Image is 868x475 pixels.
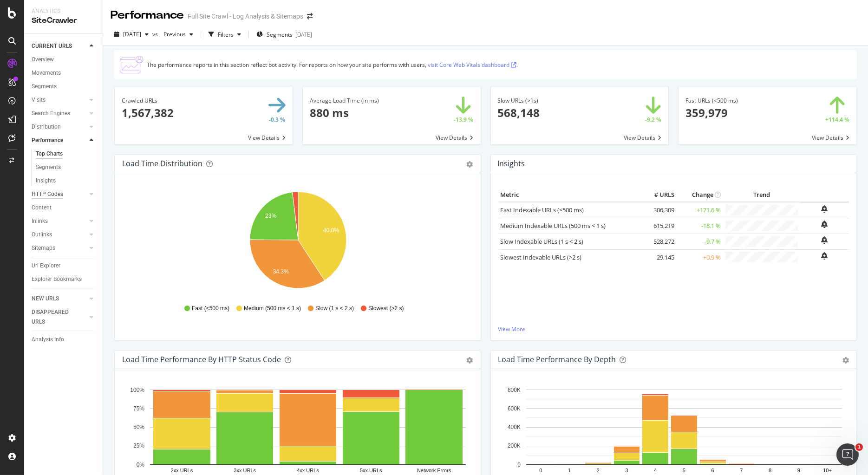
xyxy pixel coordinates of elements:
div: Visits [32,95,46,105]
th: Metric [498,188,640,202]
span: vs [152,30,160,38]
td: +0.9 % [677,249,723,265]
td: 29,145 [640,249,677,265]
div: Inlinks [32,216,48,226]
td: +171.6 % [677,202,723,218]
a: Movements [32,68,96,78]
div: gear [467,161,473,168]
th: Change [677,188,723,202]
div: gear [842,357,849,364]
div: bell-plus [822,221,828,228]
div: gear [467,357,473,364]
div: Movements [32,68,61,78]
a: Insights [36,176,96,186]
text: 4 [654,468,657,473]
svg: A chart. [122,188,473,296]
a: Segments [36,163,96,172]
text: 100% [130,387,144,393]
div: Outlinks [32,230,52,240]
a: DISAPPEARED URLS [32,307,87,327]
div: bell-plus [822,205,828,213]
td: 528,272 [640,234,677,249]
button: [DATE] [111,27,152,42]
text: 400K [507,424,520,430]
a: Distribution [32,122,87,132]
text: Network Errors [417,468,451,473]
text: 5 [682,468,685,473]
div: Segments [36,163,61,172]
div: Load Time Performance by Depth [498,355,616,364]
button: Segments[DATE] [253,27,316,42]
text: 3 [625,468,628,473]
span: 1 [855,443,863,451]
text: 0 [539,468,542,473]
text: 3xx URLs [234,468,256,473]
a: Visits [32,95,87,105]
text: 600K [507,405,520,412]
span: Fast (<500 ms) [192,305,229,312]
div: Load Time Performance by HTTP Status Code [122,355,281,364]
div: Analysis Info [32,335,64,345]
h4: Insights [498,157,525,170]
div: SiteCrawler [32,15,95,26]
td: 615,219 [640,218,677,234]
text: 23% [265,213,276,219]
div: Distribution [32,122,61,132]
div: HTTP Codes [32,189,63,199]
span: Previous [160,30,186,38]
div: Search Engines [32,109,70,118]
a: HTTP Codes [32,189,87,199]
div: CURRENT URLS [32,41,72,51]
div: Full Site Crawl - Log Analysis & Sitemaps [188,12,303,21]
text: 200K [507,442,520,449]
text: 50% [133,424,144,430]
div: Analytics [32,7,95,15]
a: NEW URLS [32,294,87,304]
a: Medium Indexable URLs (500 ms < 1 s) [501,221,606,230]
button: Filters [205,27,245,42]
div: Performance [32,136,63,145]
text: 4xx URLs [297,468,319,473]
text: 6 [711,468,714,473]
a: Search Engines [32,109,87,118]
text: 0 [517,462,521,468]
text: 8 [769,468,771,473]
text: 0% [137,462,145,468]
span: Slowest (>2 s) [368,305,404,312]
a: Url Explorer [32,261,96,271]
text: 10+ [823,468,832,473]
div: Overview [32,55,54,65]
div: [DATE] [295,31,312,39]
span: Segments [267,31,293,39]
div: Segments [32,82,57,91]
a: Analysis Info [32,335,96,345]
td: -18.1 % [677,218,723,234]
td: -9.7 % [677,234,723,249]
text: 1 [568,468,571,473]
div: Insights [36,176,56,186]
div: Explorer Bookmarks [32,274,82,284]
div: Sitemaps [32,243,55,253]
a: Segments [32,82,96,91]
a: Fast Indexable URLs (<500 ms) [501,206,584,214]
a: Outlinks [32,230,87,240]
button: Previous [160,27,197,42]
div: Content [32,203,52,213]
text: 25% [133,442,144,449]
text: 2 [596,468,599,473]
span: Slow (1 s < 2 s) [315,305,354,312]
a: CURRENT URLS [32,41,87,51]
iframe: Intercom live chat [836,443,859,466]
a: Sitemaps [32,243,87,253]
div: bell-plus [822,236,828,244]
text: 9 [797,468,800,473]
div: The performance reports in this section reflect bot activity. For reports on how your site perfor... [147,61,518,69]
div: bell-plus [822,252,828,260]
a: Overview [32,55,96,65]
div: Filters [218,31,234,39]
div: NEW URLS [32,294,59,304]
text: 40.8% [323,227,339,234]
a: Slowest Indexable URLs (>2 s) [501,253,582,261]
td: 306,309 [640,202,677,218]
div: Url Explorer [32,261,60,271]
